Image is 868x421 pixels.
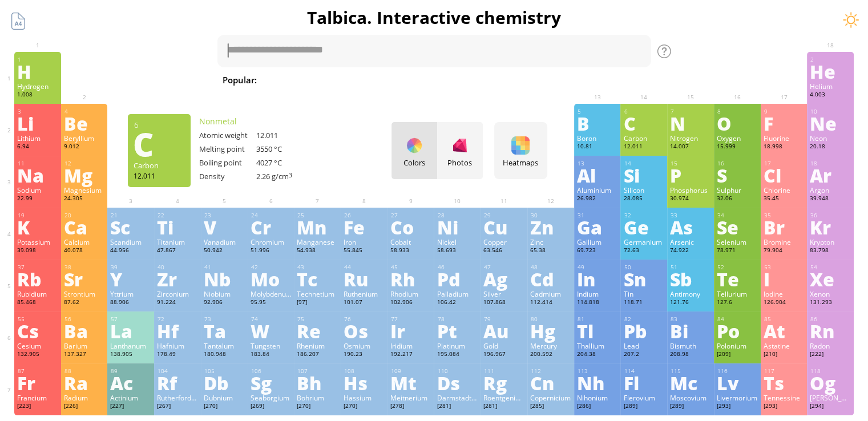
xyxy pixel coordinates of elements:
div: Tc [297,270,338,288]
sub: 2 [512,80,516,87]
div: Sodium [17,185,58,195]
div: Iridium [390,341,431,350]
div: 81 [578,315,618,323]
div: 4 [64,108,105,115]
div: Nitrogen [670,133,711,143]
div: Heatmaps [497,157,544,168]
div: Beryllium [64,133,105,143]
div: 44.956 [110,246,151,256]
div: 7 [671,108,711,115]
div: 31 [578,212,618,219]
div: Mo [251,270,292,288]
div: Carbon [623,133,664,143]
div: Cs [17,322,58,340]
div: Strontium [64,289,105,298]
div: 29 [484,212,524,219]
div: Cadmium [530,289,571,298]
div: 3 [18,108,58,115]
div: 50.942 [204,246,245,256]
div: Tellurium [717,289,758,298]
div: Cesium [17,341,58,350]
div: V [204,218,245,236]
div: P [670,166,711,184]
div: Cd [530,270,571,288]
span: [MEDICAL_DATA] [628,73,712,87]
span: Methane [575,73,624,87]
div: Manganese [297,237,338,246]
div: 26 [344,212,385,219]
div: 32 [624,212,664,219]
div: Fe [344,218,385,236]
div: Lanthanum [110,341,151,350]
div: Iodine [764,289,805,298]
div: Chlorine [764,185,805,195]
div: Ne [810,114,851,132]
div: 118.71 [623,298,664,307]
div: 54.938 [297,246,338,256]
sub: 2 [399,80,403,87]
div: W [251,322,292,340]
div: Be [64,114,105,132]
div: 8 [717,108,758,115]
div: 83.798 [810,246,851,256]
div: Sc [110,218,151,236]
div: 32.06 [717,195,758,204]
div: Hg [530,322,571,340]
div: Scandium [110,237,151,246]
div: 27 [391,212,431,219]
div: 10.81 [577,143,618,152]
div: 38 [64,264,105,271]
div: Argon [810,185,851,195]
div: 11 [18,160,58,167]
div: Phosphorus [670,185,711,195]
div: 58.693 [437,246,478,256]
div: Ga [577,218,618,236]
div: N [670,114,711,132]
div: 40 [158,264,198,271]
div: 18 [810,160,851,167]
div: Aluminium [577,185,618,195]
div: Thallium [577,341,618,350]
div: Boron [577,133,618,143]
div: 51 [671,264,711,271]
div: 77 [391,315,431,323]
div: 65.38 [530,246,571,256]
div: 92.906 [204,298,245,307]
div: 57 [111,315,151,323]
div: Ba [64,322,105,340]
span: HCl [466,73,495,87]
div: Rn [810,322,851,340]
div: 106.42 [437,298,478,307]
div: 12 [64,160,105,167]
div: Fluorine [764,133,805,143]
div: Nickel [437,237,478,246]
div: 6 [624,108,664,115]
div: 79.904 [764,246,805,256]
div: Co [390,218,431,236]
div: 18.998 [764,143,805,152]
div: 6 [134,120,185,130]
span: Water [344,73,382,87]
div: 2 [810,56,851,63]
div: Sulphur [717,185,758,195]
div: Lead [623,341,664,350]
div: Bismuth [670,341,711,350]
div: 28 [437,212,478,219]
div: 50 [624,264,664,271]
div: 46 [437,264,478,271]
span: H SO + NaOH [499,73,571,87]
div: 49 [578,264,618,271]
div: Pt [437,322,478,340]
div: Li [17,114,58,132]
div: Si [623,166,664,184]
div: 102.906 [390,298,431,307]
div: Hydrogen [17,82,58,91]
div: 14.007 [670,143,711,152]
div: 86 [810,315,851,323]
div: 12.011 [623,143,664,152]
div: Rhenium [297,341,338,350]
div: Popular: [223,73,265,88]
div: 1.008 [17,91,58,100]
div: H [17,62,58,80]
div: 14 [624,160,664,167]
